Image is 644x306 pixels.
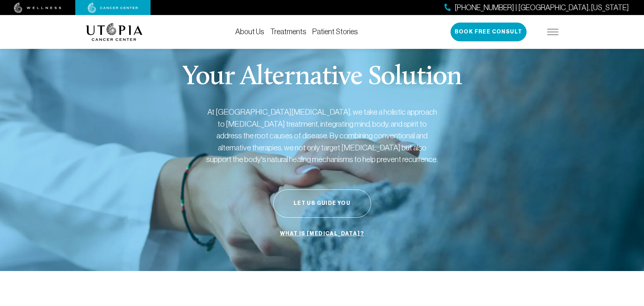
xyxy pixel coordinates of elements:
button: Book Free Consult [451,23,527,41]
a: Treatments [270,27,306,36]
button: Let Us Guide You [273,189,371,218]
a: About Us [235,27,264,36]
p: Your Alternative Solution [182,64,462,91]
a: [PHONE_NUMBER] | [GEOGRAPHIC_DATA], [US_STATE] [445,2,629,13]
img: wellness [14,3,61,13]
span: [PHONE_NUMBER] | [GEOGRAPHIC_DATA], [US_STATE] [455,2,629,13]
img: icon-hamburger [547,29,559,35]
p: At [GEOGRAPHIC_DATA][MEDICAL_DATA], we take a holistic approach to [MEDICAL_DATA] treatment, inte... [206,106,439,165]
a: What is [MEDICAL_DATA]? [278,227,366,241]
img: logo [86,23,143,41]
img: cancer center [88,3,138,13]
a: Patient Stories [312,27,358,36]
